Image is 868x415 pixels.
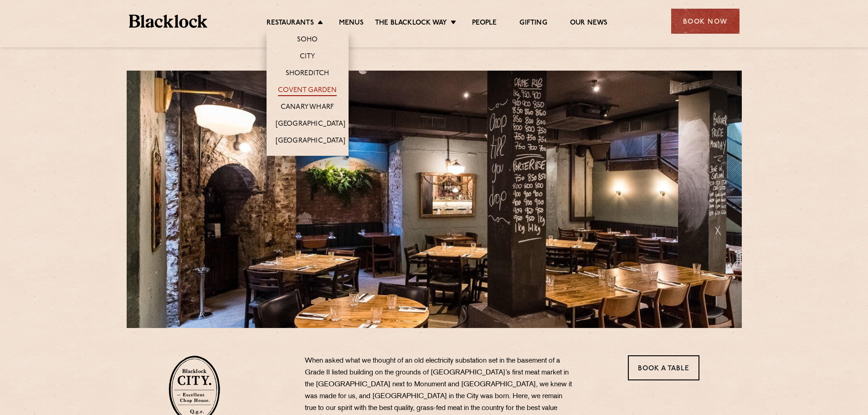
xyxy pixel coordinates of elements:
img: BL_Textured_Logo-footer-cropped.svg [129,15,208,28]
a: Our News [570,19,608,29]
a: Gifting [519,19,547,29]
div: Book Now [671,9,740,34]
a: Book a Table [628,355,699,380]
a: People [472,19,497,29]
a: Canary Wharf [281,103,334,113]
a: Restaurants [267,19,314,29]
a: Covent Garden [278,86,337,96]
a: The Blacklock Way [375,19,447,29]
a: [GEOGRAPHIC_DATA] [276,137,345,147]
a: [GEOGRAPHIC_DATA] [276,120,345,130]
a: Shoreditch [286,69,329,79]
a: Menus [339,19,364,29]
a: City [300,52,315,62]
a: Soho [297,36,318,46]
